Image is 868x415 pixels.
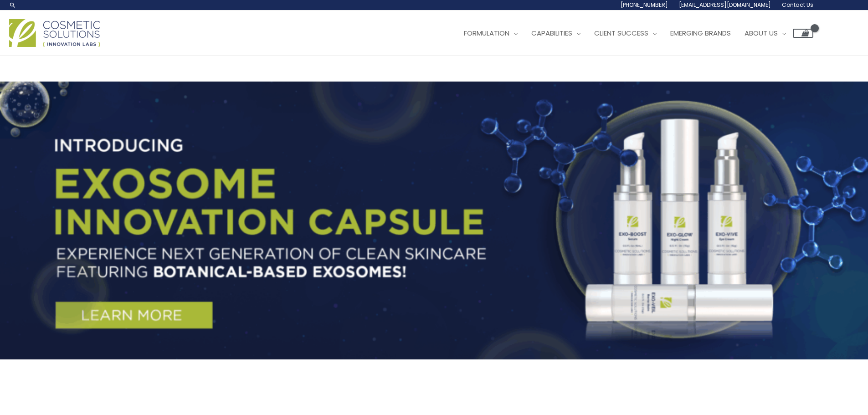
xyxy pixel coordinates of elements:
nav: Site Navigation [450,20,813,47]
span: About Us [745,28,778,38]
span: [PHONE_NUMBER] [621,1,668,9]
a: Search icon link [9,1,16,9]
a: Emerging Brands [663,20,738,47]
a: Formulation [457,20,524,47]
span: Emerging Brands [670,28,731,38]
span: Formulation [464,28,509,38]
a: Client Success [587,20,663,47]
span: [EMAIL_ADDRESS][DOMAIN_NAME] [679,1,771,9]
a: Capabilities [524,20,587,47]
img: Cosmetic Solutions Logo [9,19,100,47]
span: Contact Us [782,1,813,9]
span: Client Success [594,28,648,38]
a: View Shopping Cart, empty [793,29,813,38]
span: Capabilities [531,28,572,38]
a: About Us [738,20,793,47]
